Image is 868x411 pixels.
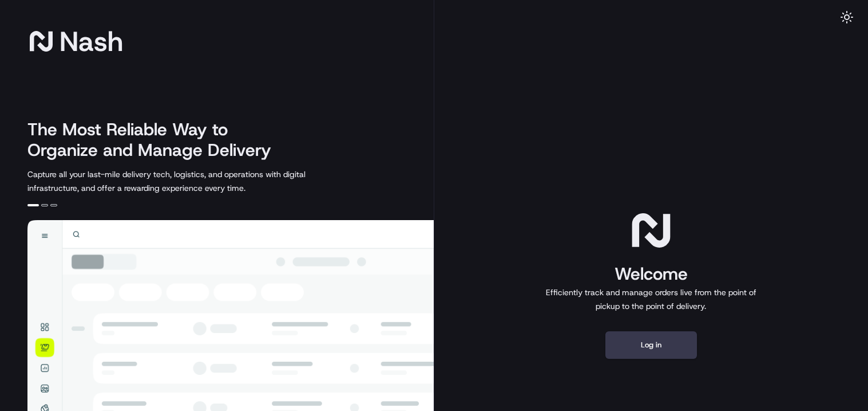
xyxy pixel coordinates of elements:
[541,263,761,285] h1: Welcome
[27,119,284,161] h2: The Most Reliable Way to Organize and Manage Delivery
[27,167,357,195] p: Capture all your last-mile delivery tech, logistics, and operations with digital infrastructure, ...
[60,30,123,53] span: Nash
[605,331,697,359] button: Log in
[541,285,761,313] p: Efficiently track and manage orders live from the point of pickup to the point of delivery.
